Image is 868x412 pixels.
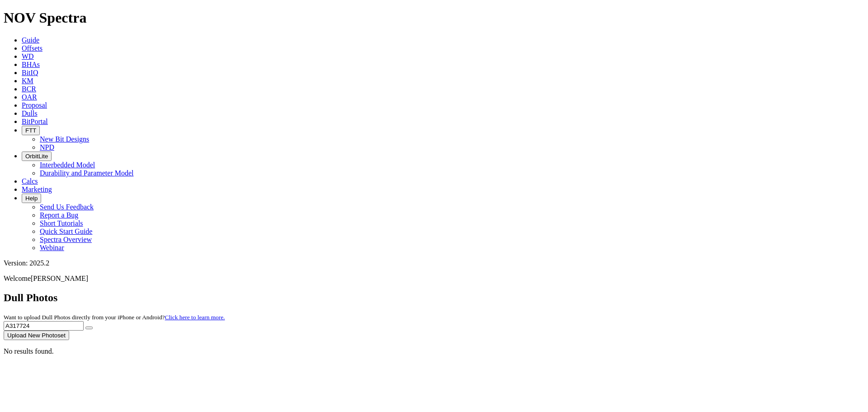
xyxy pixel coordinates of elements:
[4,314,225,321] small: Want to upload Dull Photos directly from your iPhone or Android?
[40,227,92,235] a: Quick Start Guide
[22,52,34,60] a: WD
[25,153,48,160] span: OrbitLite
[40,219,83,227] a: Short Tutorials
[4,347,864,355] p: No results found.
[40,211,78,219] a: Report a Bug
[25,127,36,134] span: FTT
[22,77,33,85] a: KM
[25,195,38,202] span: Help
[22,101,47,109] a: Proposal
[40,203,94,211] a: Send Us Feedback
[22,109,38,117] a: Dulls
[40,244,64,251] a: Webinar
[22,118,48,125] a: BitPortal
[31,275,88,282] span: [PERSON_NAME]
[4,321,84,331] input: Search Serial Number
[4,259,864,267] div: Version: 2025.2
[22,93,37,101] a: OAR
[22,61,40,68] a: BHAs
[22,126,40,135] button: FTT
[4,9,864,26] h1: NOV Spectra
[22,177,38,185] a: Calcs
[22,44,42,52] a: Offsets
[22,69,38,76] a: BitIQ
[40,143,54,151] a: NPD
[22,36,39,44] a: Guide
[22,85,36,93] a: BCR
[4,275,864,283] p: Welcome
[40,161,95,169] a: Interbedded Model
[40,135,89,143] a: New Bit Designs
[4,292,864,304] h2: Dull Photos
[22,194,41,203] button: Help
[165,314,225,321] a: Click here to learn more.
[40,236,92,243] a: Spectra Overview
[40,169,134,177] a: Durability and Parameter Model
[22,185,52,193] a: Marketing
[22,152,52,161] button: OrbitLite
[4,331,69,340] button: Upload New Photoset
